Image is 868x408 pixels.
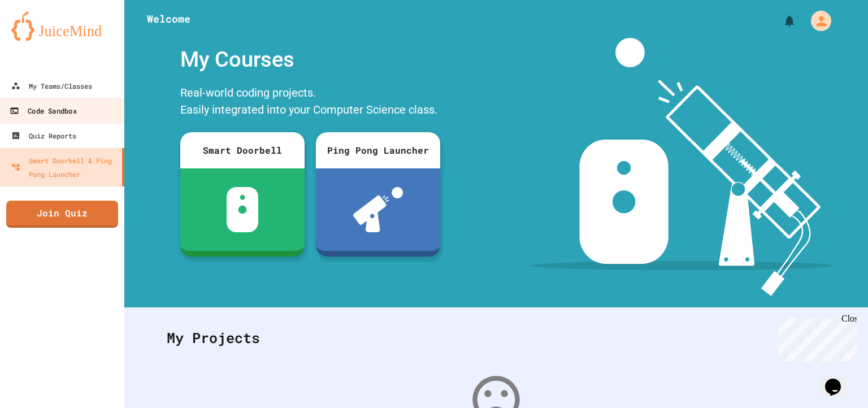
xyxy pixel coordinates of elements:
[175,81,446,124] div: Real-world coding projects. Easily integrated into your Computer Science class.
[799,8,834,34] div: My Account
[6,201,118,228] a: Join Quiz
[175,38,446,81] div: My Courses
[821,363,857,397] iframe: chat widget
[155,316,837,360] div: My Projects
[11,129,76,142] div: Quiz Reports
[353,187,403,232] img: ppl-with-ball.png
[10,104,76,118] div: Code Sandbox
[531,38,834,296] img: banner-image-my-projects.png
[11,11,113,41] img: logo-orange.svg
[11,154,118,181] div: Smart Doorbell & Ping Pong Launcher
[180,132,305,168] div: Smart Doorbell
[11,79,92,93] div: My Teams/Classes
[762,11,799,31] div: My Notifications
[5,5,78,72] div: Chat with us now!Close
[774,314,857,362] iframe: chat widget
[316,132,440,168] div: Ping Pong Launcher
[227,187,259,232] img: sdb-white.svg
